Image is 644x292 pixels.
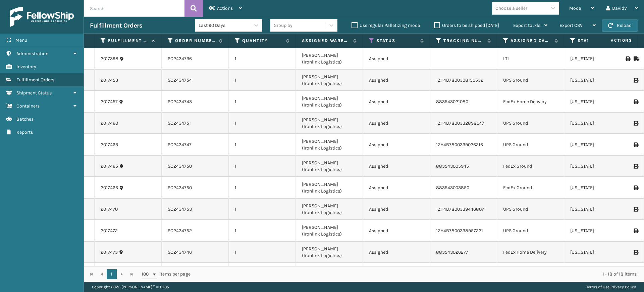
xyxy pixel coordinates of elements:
a: 1ZH4B7800339446807 [436,206,484,212]
td: 1 [229,263,296,285]
td: [PERSON_NAME] (Ironlink Logistics) [296,113,363,134]
label: Assigned Carrier Service [511,38,551,44]
td: 1 [229,199,296,220]
a: 2017398 [101,55,118,62]
div: 1 - 18 of 18 items [200,271,637,278]
div: Last 90 Days [199,22,251,29]
td: SO2434753 [162,199,229,220]
td: Assigned [363,199,430,220]
a: 883543003850 [436,185,469,191]
a: 2017453 [101,77,118,84]
i: Print Label [634,207,638,212]
td: SO2434747 [162,134,229,156]
td: SO2434751 [162,113,229,134]
span: 100 [142,271,152,278]
a: Privacy Policy [610,285,636,289]
td: 1 [229,91,296,113]
i: Print Label [634,142,638,147]
td: [US_STATE] [564,156,631,177]
i: Print Label [634,78,638,83]
td: [US_STATE] [564,134,631,156]
td: SO2434743 [162,91,229,113]
td: [US_STATE] [564,177,631,199]
td: [US_STATE] [564,113,631,134]
span: Reports [16,129,33,135]
td: FedEx Ground [497,177,564,199]
td: FedEx Home Delivery [497,242,564,263]
a: 1 [107,269,117,279]
td: Assigned [363,177,430,199]
td: SO2434750 [162,156,229,177]
i: Print Label [634,164,638,169]
td: [PERSON_NAME] (Ironlink Logistics) [296,242,363,263]
label: Assigned Warehouse [302,38,350,44]
td: [US_STATE] [564,263,631,285]
td: Assigned [363,48,430,70]
div: Choose a seller [495,5,527,12]
td: [PERSON_NAME] (Ironlink Logistics) [296,263,363,285]
a: Terms of Use [586,285,609,289]
td: UPS Ground [497,199,564,220]
td: SO2434755 [162,263,229,285]
td: LTL [497,48,564,70]
td: UPS Ground [497,134,564,156]
td: [PERSON_NAME] (Ironlink Logistics) [296,220,363,242]
i: Print Label [634,185,638,190]
label: Orders to be shipped [DATE] [434,23,499,28]
td: 1 [229,48,296,70]
img: logo [10,7,74,27]
span: Actions [217,5,233,11]
div: | [586,282,636,292]
td: [PERSON_NAME] (Ironlink Logistics) [296,91,363,113]
td: 1 [229,220,296,242]
td: Assigned [363,263,430,285]
label: Quantity [242,38,283,44]
label: Fulfillment Order Id [108,38,149,44]
td: Assigned [363,134,430,156]
td: [PERSON_NAME] (Ironlink Logistics) [296,48,363,70]
label: State [578,38,618,44]
td: SO2434750 [162,177,229,199]
a: 2017470 [101,206,118,213]
td: [US_STATE] [564,70,631,91]
td: 1 [229,156,296,177]
a: 2017460 [101,120,118,127]
i: Mark as Shipped [634,56,638,61]
i: Print Label [634,228,638,233]
td: [US_STATE] [564,199,631,220]
a: 883543021080 [436,99,468,105]
td: 1 [229,177,296,199]
td: Assigned [363,113,430,134]
span: Export CSV [559,23,583,28]
td: 1 [229,70,296,91]
button: Reload [602,19,638,32]
td: 1 [229,242,296,263]
td: [PERSON_NAME] (Ironlink Logistics) [296,70,363,91]
td: [US_STATE] [564,91,631,113]
span: Actions [590,35,636,46]
span: Mode [569,5,581,11]
label: Order Number [175,38,216,44]
td: UPS Ground [497,263,564,285]
i: Print Label [634,250,638,255]
span: Administration [16,51,48,56]
td: FedEx Ground [497,156,564,177]
label: Status [376,38,417,44]
td: 1 [229,113,296,134]
a: 2017463 [101,141,118,148]
a: 1ZH4B7800339026216 [436,142,483,148]
h3: Fulfillment Orders [90,22,142,30]
td: SO2434746 [162,242,229,263]
td: Assigned [363,70,430,91]
label: Use regular Palletizing mode [352,23,420,28]
a: 2017466 [101,184,118,191]
td: [PERSON_NAME] (Ironlink Logistics) [296,134,363,156]
td: Assigned [363,242,430,263]
i: Print Label [634,99,638,104]
td: FedEx Home Delivery [497,91,564,113]
td: Assigned [363,91,430,113]
td: [PERSON_NAME] (Ironlink Logistics) [296,177,363,199]
td: UPS Ground [497,220,564,242]
span: Inventory [16,64,36,70]
a: 2017472 [101,227,118,234]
